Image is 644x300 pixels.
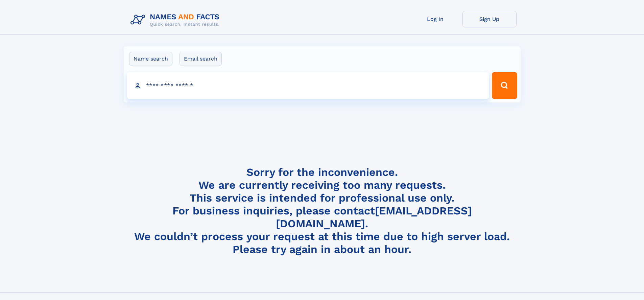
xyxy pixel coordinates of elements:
[276,204,472,230] a: [EMAIL_ADDRESS][DOMAIN_NAME]
[128,166,517,256] h4: Sorry for the inconvenience. We are currently receiving too many requests. This service is intend...
[408,11,462,27] a: Log In
[127,72,489,99] input: search input
[492,72,517,99] button: Search Button
[180,52,222,66] label: Email search
[128,11,225,29] img: Logo Names and Facts
[129,52,172,66] label: Name search
[462,11,517,27] a: Sign Up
